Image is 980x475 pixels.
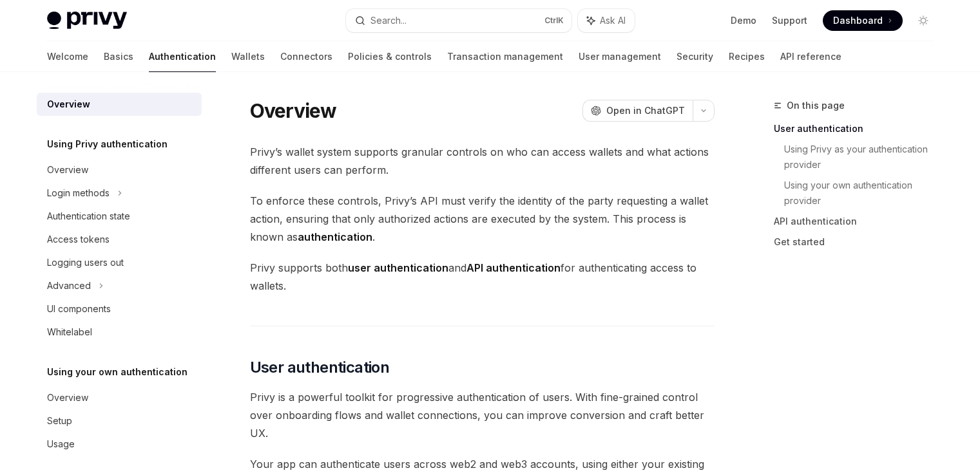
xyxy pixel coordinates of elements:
[37,93,202,116] a: Overview
[47,278,91,293] div: Advanced
[823,10,903,31] a: Dashboard
[833,14,883,27] span: Dashboard
[772,14,807,27] a: Support
[774,211,944,232] a: API authentication
[250,357,390,378] span: User authentication
[37,297,202,321] a: UI components
[774,232,944,252] a: Get started
[47,185,110,201] div: Login methods
[606,104,685,117] span: Open in ChatGPT
[47,364,187,380] h5: Using your own authentication
[47,390,88,405] div: Overview
[37,205,202,228] a: Authentication state
[47,41,88,72] a: Welcome
[47,136,168,152] h5: Using Privy authentication
[231,41,265,72] a: Wallets
[250,192,715,246] span: To enforce these controls, Privy’s API must verify the identity of the party requesting a wallet ...
[37,158,202,182] a: Overview
[47,436,75,452] div: Usage
[787,98,845,113] span: On this page
[250,143,715,179] span: Privy’s wallet system supports granular controls on who can access wallets and what actions diffe...
[250,99,337,122] h1: Overview
[149,41,216,72] a: Authentication
[731,14,756,27] a: Demo
[47,209,130,224] div: Authentication state
[582,100,693,122] button: Open in ChatGPT
[37,321,202,344] a: Whitelabel
[47,301,111,317] div: UI components
[784,175,944,211] a: Using your own authentication provider
[578,9,635,32] button: Ask AI
[677,41,713,72] a: Security
[47,255,124,270] div: Logging users out
[47,413,72,429] div: Setup
[600,14,626,27] span: Ask AI
[298,230,372,243] strong: authentication
[780,41,841,72] a: API reference
[47,162,88,178] div: Overview
[250,388,715,442] span: Privy is a powerful toolkit for progressive authentication of users. With fine-grained control ov...
[47,97,90,112] div: Overview
[729,41,765,72] a: Recipes
[47,232,110,247] div: Access tokens
[348,261,448,274] strong: user authentication
[466,261,561,274] strong: API authentication
[37,433,202,456] a: Usage
[47,324,92,340] div: Whitelabel
[370,13,407,28] div: Search...
[37,228,202,251] a: Access tokens
[774,118,944,139] a: User authentication
[784,139,944,175] a: Using Privy as your authentication provider
[348,41,432,72] a: Policies & controls
[544,15,564,26] span: Ctrl K
[37,251,202,274] a: Logging users out
[447,41,563,72] a: Transaction management
[579,41,661,72] a: User management
[37,386,202,409] a: Overview
[280,41,332,72] a: Connectors
[47,12,127,30] img: light logo
[250,259,715,295] span: Privy supports both and for authenticating access to wallets.
[913,10,934,31] button: Toggle dark mode
[104,41,133,72] a: Basics
[37,409,202,433] a: Setup
[346,9,572,32] button: Search...CtrlK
